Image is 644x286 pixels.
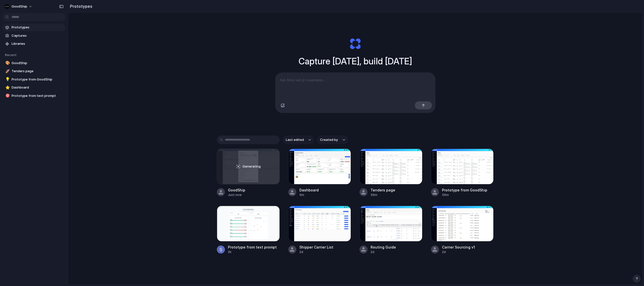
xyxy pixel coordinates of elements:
[3,40,65,48] a: Libraries
[283,136,314,144] button: Last edited
[5,93,10,98] button: 🎯
[288,149,351,197] a: DashboardDashboard5m
[442,193,487,197] div: 56m
[3,32,65,39] a: Captures
[12,41,63,46] span: Libraries
[299,244,333,250] div: Shipper Carrier List
[299,250,333,254] div: 2d
[299,193,319,197] div: 5m
[5,60,9,66] div: 🎨
[12,4,27,9] span: GoodShip
[286,137,304,142] span: Last edited
[299,55,412,68] h1: Capture [DATE], build [DATE]
[442,244,475,250] div: Carrier Sourcing v1
[3,84,65,91] a: ⭐Dashboard
[3,76,65,83] a: 💡Prototype from GoodShip
[5,69,10,74] button: 🚀
[12,77,63,82] span: Prototype from GoodShip
[5,76,9,82] div: 💡
[12,69,63,74] span: Tenders page
[3,24,65,31] a: Prototypes
[359,149,422,197] a: Tenders pageTenders page56m
[299,187,319,193] div: Dashboard
[371,250,396,254] div: 2d
[217,206,280,254] a: Prototype from text promptPrototype from text prompt3h
[359,206,422,254] a: Routing GuideRouting Guide2d
[3,3,35,11] button: GoodShip
[5,53,17,57] span: Recent
[243,164,261,169] span: Generating
[431,206,494,254] a: Carrier Sourcing v1Carrier Sourcing v12d
[12,25,63,30] span: Prototypes
[12,33,63,38] span: Captures
[228,244,277,250] div: Prototype from text prompt
[442,187,487,193] div: Prototype from GoodShip
[12,93,63,98] span: Prototype from text prompt
[3,59,65,67] a: 🎨GoodShip
[228,250,277,254] div: 3h
[371,244,396,250] div: Routing Guide
[228,193,245,197] div: Just now
[5,68,9,74] div: 🚀
[12,85,63,90] span: Dashboard
[320,137,338,142] span: Created by
[3,67,65,75] a: 🚀Tenders page
[228,187,245,193] div: GoodShip
[317,136,348,144] button: Created by
[5,61,10,66] button: 🎨
[5,77,10,82] button: 💡
[12,61,63,66] span: GoodShip
[5,85,9,91] div: ⭐
[5,85,10,90] button: ⭐
[431,149,494,197] a: Prototype from GoodShipPrototype from GoodShip56m
[288,206,351,254] a: Shipper Carrier ListShipper Carrier List2d
[371,193,395,197] div: 56m
[68,3,92,9] h2: Prototypes
[442,250,475,254] div: 2d
[5,93,9,99] div: 🎯
[217,149,280,197] a: GoodShipGeneratingGoodShipJust now
[3,92,65,100] a: 🎯Prototype from text prompt
[371,187,395,193] div: Tenders page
